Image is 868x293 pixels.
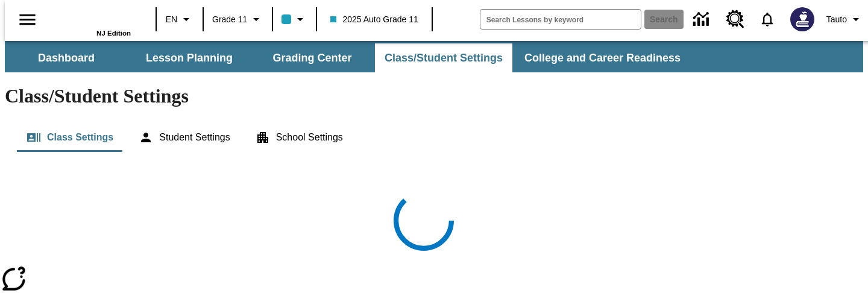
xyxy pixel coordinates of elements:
[752,4,783,35] a: Notifications
[52,5,131,30] a: Home
[212,13,247,26] span: Grade 11
[10,2,45,37] button: Open side menu
[783,4,822,35] button: Select a new avatar
[686,3,719,36] a: Data Center
[790,7,814,31] img: Avatar
[207,8,268,30] button: Grade: Grade 11, Select a grade
[719,3,752,36] a: Resource Center, Will open in new tab
[96,30,131,37] span: NJ Edition
[160,8,199,30] button: Language: EN, Select a language
[166,13,177,26] span: EN
[515,43,690,72] button: College and Career Readiness
[375,43,512,72] button: Class/Student Settings
[246,123,353,152] button: School Settings
[826,13,847,26] span: Tauto
[330,13,418,26] span: 2025 Auto Grade 11
[6,43,127,72] button: Dashboard
[5,43,691,72] div: SubNavbar
[5,85,863,107] h1: Class/Student Settings
[480,10,641,29] input: search field
[52,4,131,37] div: Home
[17,123,851,152] div: Class/Student Settings
[5,41,863,72] div: SubNavbar
[277,8,312,30] button: Class color is light blue. Change class color
[822,8,868,30] button: Profile/Settings
[129,123,239,152] button: Student Settings
[252,43,373,72] button: Grading Center
[17,123,123,152] button: Class Settings
[129,43,250,72] button: Lesson Planning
